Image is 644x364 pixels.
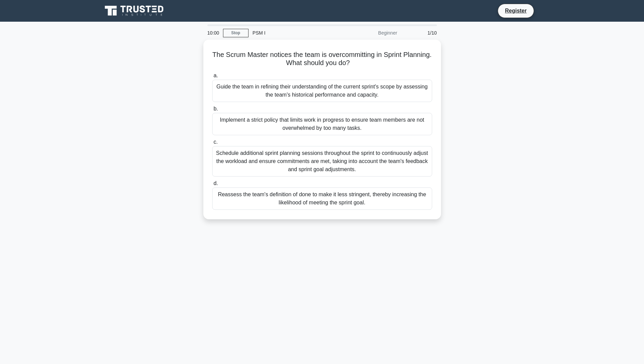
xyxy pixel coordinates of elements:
div: Schedule additional sprint planning sessions throughout the sprint to continuously adjust the wor... [212,146,432,177]
span: c. [214,139,218,145]
h5: The Scrum Master notices the team is overcommitting in Sprint Planning. What should you do? [211,50,433,67]
span: a. [214,73,218,78]
div: 1/10 [401,26,441,40]
a: Stop [223,29,249,37]
div: Reassess the team's definition of done to make it less stringent, thereby increasing the likeliho... [212,187,432,210]
div: PSM I [249,26,342,40]
div: Guide the team in refining their understanding of the current sprint's scope by assessing the tea... [212,80,432,102]
div: 10:00 [203,26,223,40]
div: Beginner [342,26,401,40]
span: d. [214,180,218,186]
a: Register [501,6,531,15]
span: b. [214,106,218,112]
div: Implement a strict policy that limits work in progress to ensure team members are not overwhelmed... [212,113,432,135]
